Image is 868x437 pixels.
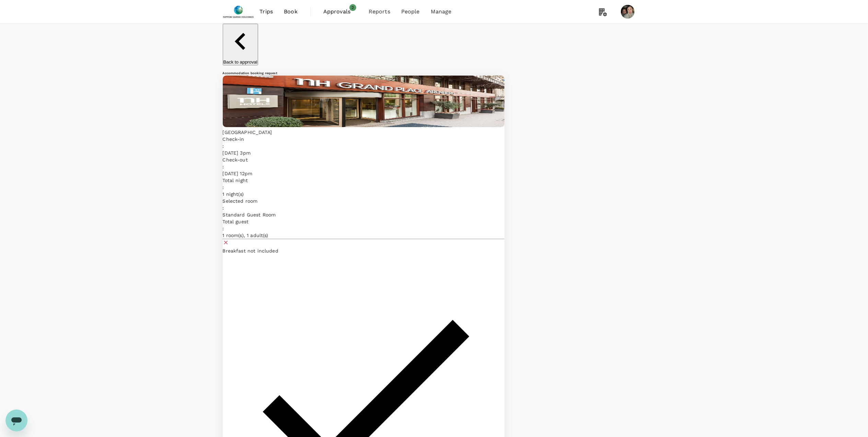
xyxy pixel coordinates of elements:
span: Total night [223,178,248,183]
h6: Accommodation booking request [223,71,505,75]
button: Back to approval [223,24,258,65]
p: [GEOGRAPHIC_DATA] [223,129,505,136]
span: 2 [349,4,356,11]
p: [DATE] 3pm [223,149,505,156]
span: Book [284,8,298,16]
span: Reports [369,8,390,16]
p: Standard Guest Room [223,211,505,218]
div: : [223,143,505,149]
img: Waimin Zwetsloot Tin [621,5,635,19]
div: : [223,204,505,211]
span: Check-out [223,157,248,163]
img: hotel [223,76,505,127]
div: : [223,184,505,191]
span: Total guest [223,219,249,224]
p: [DATE] 12pm [223,170,505,177]
span: Selected room [223,198,258,204]
iframe: Button to launch messaging window [5,410,27,432]
div: : [223,163,505,170]
div: Breakfast not included [223,247,505,254]
span: Check-in [223,136,244,142]
p: 1 night(s) [223,191,505,198]
div: : [223,225,505,232]
img: Nippon Sanso Holdings Singapore Pte Ltd [223,4,254,19]
p: 1 room(s), 1 adult(s) [223,232,505,239]
span: Approvals [323,8,358,16]
span: People [401,8,420,16]
p: Back to approval [223,59,257,65]
span: Manage [431,8,452,16]
span: Trips [259,8,273,16]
